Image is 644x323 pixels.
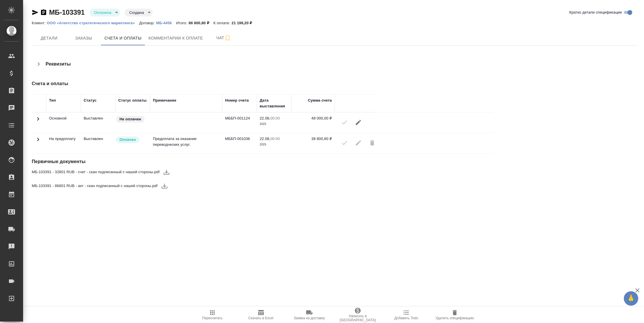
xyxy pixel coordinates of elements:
h4: Реквизиты [46,61,71,68]
div: Номер счета [225,98,249,103]
p: Все изменения в спецификации заблокированы [84,136,113,142]
span: Детали [35,35,63,42]
td: 38 800,80 ₽ [291,133,335,153]
p: 22.08, [260,137,270,141]
p: Не оплачен [119,116,141,122]
span: Заказы [70,35,98,42]
button: Скопировать ссылку [40,9,47,16]
span: 🙏 [626,292,636,305]
td: Основной [46,113,81,133]
p: Клиент: [32,21,47,25]
button: Создана [128,10,146,15]
p: Договор: [139,21,156,25]
button: Оплачена [92,10,113,15]
td: МББП-001124 [222,113,257,133]
span: Toggle Row Expanded [35,119,42,123]
td: МББП-001036 [222,133,257,153]
span: Комментарии к оплате [149,35,203,42]
p: Предоплата за оказание переводческих услуг. [153,136,219,148]
div: Дата выставления [260,98,289,109]
svg: Подписаться [224,35,231,42]
p: ООО «Агентство стратегического маркетинга» [47,21,139,25]
div: Оплачена [125,9,153,16]
button: Редактировать [351,115,365,129]
p: 2025 [260,142,289,148]
p: К оплате: [214,21,232,25]
div: Статус оплаты [118,98,147,103]
p: 2025 [260,121,289,127]
span: МБ-103391 - 86801 RUB - акт - скан подписанный с нашей стороны.pdf [32,183,158,189]
span: Чат [210,34,237,42]
span: Кратко детали спецификации [569,10,622,15]
p: МБ-4456 [156,21,176,25]
a: МБ-103391 [49,8,85,16]
button: Скопировать ссылку для ЯМессенджера [32,9,39,16]
div: Примечание [153,98,176,103]
div: Тип [49,98,56,103]
td: 48 000,00 ₽ [291,113,335,133]
p: Оплачен [119,137,136,143]
p: 00:00 [270,116,280,120]
div: Сумма счета [308,98,332,103]
h4: Счета и оплаты [32,80,436,87]
span: МБ-103391 - 32801 RUB - счет - скан подписанный с нашей стороны.pdf [32,169,160,175]
p: Все изменения в спецификации заблокированы [84,115,113,121]
td: На предоплату [46,133,81,153]
p: Итого: [176,21,188,25]
p: 86 800,80 ₽ [189,21,214,25]
button: 🙏 [624,291,638,306]
h4: Первичные документы [32,158,436,165]
a: МБ-4456 [156,20,176,25]
div: Оплачена [89,9,120,16]
span: Счета и оплаты [104,35,142,42]
span: Toggle Row Expanded [35,139,42,144]
p: 22.08, [260,116,270,120]
div: Статус [84,98,97,103]
p: 21 199,20 ₽ [232,21,257,25]
p: 00:00 [270,137,280,141]
a: ООО «Агентство стратегического маркетинга» [47,20,139,25]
